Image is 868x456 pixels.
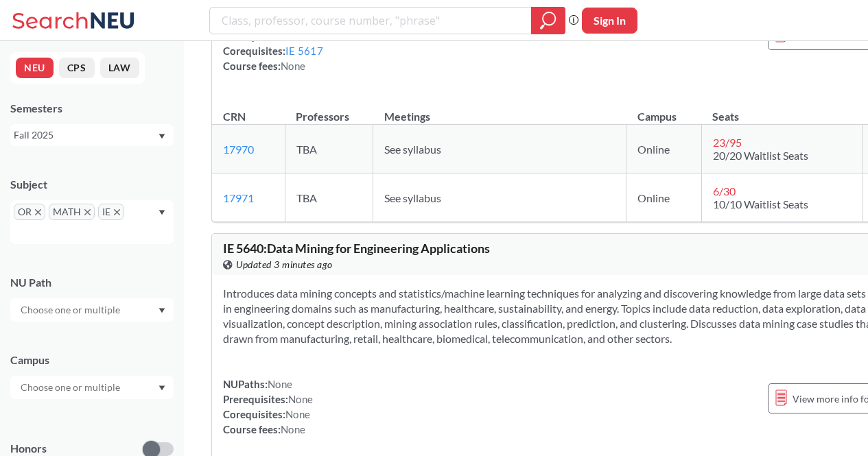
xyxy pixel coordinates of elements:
svg: Dropdown arrow [159,210,165,215]
a: 17971 [223,191,254,204]
svg: Dropdown arrow [159,308,165,313]
svg: Dropdown arrow [159,385,165,391]
span: ORX to remove pill [14,204,45,220]
div: Dropdown arrow [10,376,174,399]
input: Choose one or multiple [14,379,129,396]
div: Subject [10,177,174,192]
div: Dropdown arrow [10,298,174,322]
svg: Dropdown arrow [159,134,165,139]
div: ORX to remove pillMATHX to remove pillIEX to remove pillDropdown arrow [10,200,174,244]
span: None [268,378,292,390]
div: Fall 2025Dropdown arrow [10,124,174,146]
span: None [281,60,305,72]
span: 6 / 30 [713,184,736,197]
button: Sign In [582,8,637,34]
td: Online [626,125,702,173]
div: magnifying glass [531,7,565,34]
svg: X to remove pill [84,209,91,215]
td: TBA [285,173,373,222]
span: None [281,423,305,435]
th: Professors [285,95,373,125]
button: LAW [100,58,139,78]
th: Campus [626,95,702,125]
svg: magnifying glass [540,11,556,30]
span: None [285,408,310,420]
span: See syllabus [384,191,441,204]
svg: X to remove pill [114,209,120,215]
div: Fall 2025 [14,128,157,143]
input: Class, professor, course number, "phrase" [220,9,521,32]
div: Campus [10,352,174,368]
svg: X to remove pill [35,209,41,215]
td: Online [626,173,702,222]
div: NU Path [10,275,174,290]
span: IEX to remove pill [98,204,124,220]
span: Updated 3 minutes ago [236,257,333,272]
td: TBA [285,125,373,173]
span: MATHX to remove pill [49,204,95,220]
div: NUPaths: Prerequisites: Corequisites: Course fees: [223,376,313,437]
button: CPS [59,58,95,78]
button: NEU [16,58,54,78]
th: Seats [701,95,863,125]
span: See syllabus [384,143,441,156]
span: None [288,393,313,405]
span: 23 / 95 [713,136,742,149]
div: NUPaths: Prerequisites: Corequisites: Course fees: [223,13,323,73]
span: IE 5640 : Data Mining for Engineering Applications [223,241,490,256]
a: 17970 [223,143,254,156]
div: CRN [223,109,246,124]
th: Meetings [373,95,626,125]
span: 10/10 Waitlist Seats [713,197,808,211]
input: Choose one or multiple [14,302,129,318]
div: Semesters [10,101,174,116]
a: IE 5617 [285,45,323,57]
span: 20/20 Waitlist Seats [713,149,808,162]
